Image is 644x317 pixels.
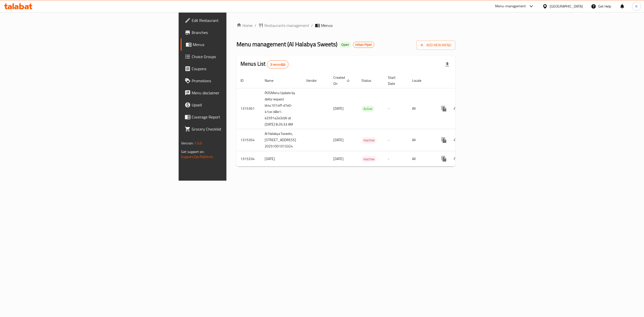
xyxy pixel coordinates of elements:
[434,73,490,88] th: Actions
[192,114,282,120] span: Coverage Report
[236,22,455,28] nav: breadcrumb
[450,153,462,165] button: Change Status
[181,140,193,146] span: Version:
[361,106,374,112] span: Active
[267,60,289,68] div: Total records count
[438,103,450,115] button: more
[438,153,450,165] button: more
[192,29,282,35] span: Branches
[306,77,323,84] span: Vendor
[192,90,282,96] span: Menu disclaimer
[408,151,434,167] td: All
[420,42,451,48] span: Add New Menu
[412,77,428,84] span: Locale
[361,156,377,162] div: Inactive
[361,156,377,162] span: Inactive
[181,14,286,26] a: Edit Restaurant
[181,75,286,87] a: Promotions
[192,126,282,132] span: Grocery Checklist
[181,87,286,99] a: Menu disclaimer
[181,38,286,51] a: Menus
[438,134,450,146] button: more
[192,102,282,108] span: Upsell
[181,51,286,63] a: Choice Groups
[240,77,250,84] span: ID
[333,137,344,143] span: [DATE]
[441,58,453,70] div: Export file
[408,88,434,129] td: All
[353,43,374,47] span: Urban Piper
[192,66,282,72] span: Coupons
[192,78,282,84] span: Promotions
[388,74,402,87] span: Start Date
[361,137,377,143] span: Inactive
[450,134,462,146] button: Change Status
[181,111,286,123] a: Coverage Report
[181,153,213,160] a: Support.OpsPlatform
[181,148,204,155] span: Get support on:
[333,155,344,162] span: [DATE]
[181,26,286,38] a: Branches
[333,74,351,87] span: Created On
[265,77,280,84] span: Name
[311,22,313,28] li: /
[193,42,282,48] span: Menus
[192,17,282,23] span: Edit Restaurant
[321,22,333,28] span: Menus
[384,88,408,129] td: -
[240,60,289,68] h2: Menus List
[495,3,526,9] div: Menu-management
[384,129,408,151] td: -
[236,38,337,50] span: Menu management ( Al Halabya Sweets )
[550,4,583,9] div: [GEOGRAPHIC_DATA]
[339,43,351,47] span: Open
[194,140,202,146] span: 1.0.0
[192,54,282,60] span: Choice Groups
[416,41,455,50] button: Add New Menu
[408,129,434,151] td: All
[333,105,344,112] span: [DATE]
[384,151,408,167] td: -
[339,42,351,48] div: Open
[450,103,462,115] button: Change Status
[267,62,289,67] span: 3 record(s)
[181,123,286,135] a: Grocery Checklist
[181,99,286,111] a: Upsell
[635,4,637,9] span: K
[264,22,309,28] span: Restaurants management
[236,73,490,167] table: enhanced table
[361,77,378,84] span: Status
[181,63,286,75] a: Coupons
